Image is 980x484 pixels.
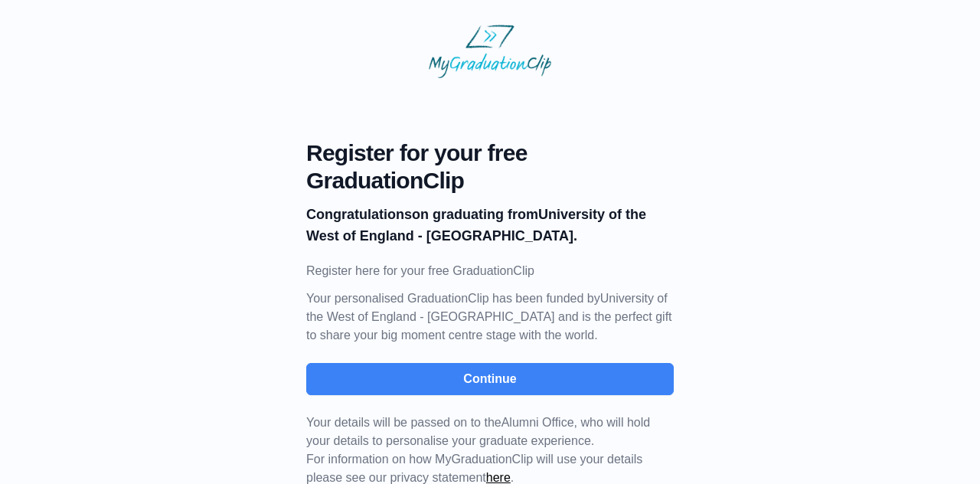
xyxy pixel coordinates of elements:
[501,416,574,429] span: Alumni Office
[306,416,650,447] span: Your details will be passed on to the , who will hold your details to personalise your graduate e...
[306,416,650,484] span: For information on how MyGraduationClip will use your details please see our privacy statement .
[306,204,674,247] p: on graduating from University of the West of England - [GEOGRAPHIC_DATA].
[306,207,412,222] b: Congratulations
[306,167,674,195] span: GraduationClip
[306,363,674,395] button: Continue
[306,139,674,167] span: Register for your free
[429,25,551,78] img: MyGraduationClip
[306,262,674,280] p: Register here for your free GraduationClip
[306,289,674,345] p: Your personalised GraduationClip has been funded by University of the West of England - [GEOGRAPH...
[486,471,511,484] a: here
